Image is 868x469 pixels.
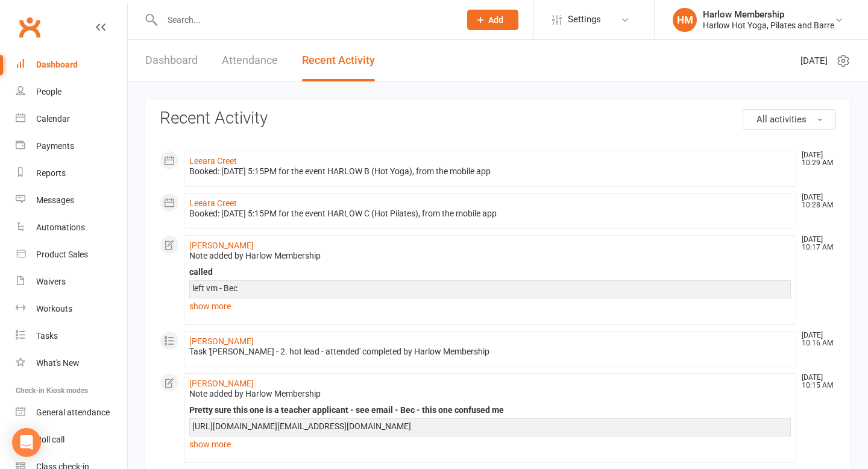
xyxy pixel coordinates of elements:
[16,295,127,323] a: Workouts
[36,304,72,313] div: Workouts
[189,336,254,346] a: [PERSON_NAME]
[16,214,127,241] a: Automations
[16,426,127,453] a: Roll call
[189,251,791,261] div: Note added by Harlow Membership
[189,156,237,166] a: Leeara Creet
[302,40,375,81] a: Recent Activity
[14,12,45,42] a: Clubworx
[16,133,127,160] a: Payments
[189,166,791,177] div: Booked: [DATE] 5:15PM for the event HARLOW B (Hot Yoga), from the mobile app
[488,15,503,25] span: Add
[189,241,254,250] a: [PERSON_NAME]
[189,405,791,415] div: Pretty sure this one is a teacher applicant - see email - Bec - this one confused me
[673,8,697,32] div: HM
[796,236,835,251] time: [DATE] 10:17 AM
[796,151,835,167] time: [DATE] 10:29 AM
[36,141,74,151] div: Payments
[36,222,85,232] div: Automations
[145,40,198,81] a: Dashboard
[796,332,835,347] time: [DATE] 10:16 AM
[189,267,791,277] div: called
[703,9,834,20] div: Harlow Membership
[12,428,41,457] div: Open Intercom Messenger
[568,6,601,33] span: Settings
[796,374,835,389] time: [DATE] 10:15 AM
[703,20,834,31] div: Harlow Hot Yoga, Pilates and Barre
[189,436,791,453] a: show more
[16,160,127,187] a: Reports
[189,198,237,208] a: Leeara Creet
[16,78,127,105] a: People
[16,268,127,295] a: Waivers
[36,277,66,286] div: Waivers
[16,323,127,350] a: Tasks
[36,435,64,444] div: Roll call
[467,10,518,30] button: Add
[36,87,61,96] div: People
[16,51,127,78] a: Dashboard
[189,389,791,399] div: Note added by Harlow Membership
[160,109,836,128] h3: Recent Activity
[16,350,127,377] a: What's New
[36,195,74,205] div: Messages
[16,241,127,268] a: Product Sales
[192,283,788,294] div: left vm - Bec
[36,250,88,259] div: Product Sales
[743,109,836,130] button: All activities
[222,40,278,81] a: Attendance
[189,209,791,219] div: Booked: [DATE] 5:15PM for the event HARLOW C (Hot Pilates), from the mobile app
[192,421,788,432] div: [URL][DOMAIN_NAME][EMAIL_ADDRESS][DOMAIN_NAME]
[16,187,127,214] a: Messages
[800,54,828,68] span: [DATE]
[36,331,58,341] div: Tasks
[36,60,78,69] div: Dashboard
[36,358,80,368] div: What's New
[189,347,791,357] div: Task '[PERSON_NAME] - 2. hot lead - attended' completed by Harlow Membership
[189,379,254,388] a: [PERSON_NAME]
[36,408,110,417] div: General attendance
[16,399,127,426] a: General attendance kiosk mode
[756,114,807,125] span: All activities
[36,168,66,178] div: Reports
[189,298,791,315] a: show more
[36,114,70,124] div: Calendar
[16,105,127,133] a: Calendar
[796,194,835,209] time: [DATE] 10:28 AM
[159,11,451,28] input: Search...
